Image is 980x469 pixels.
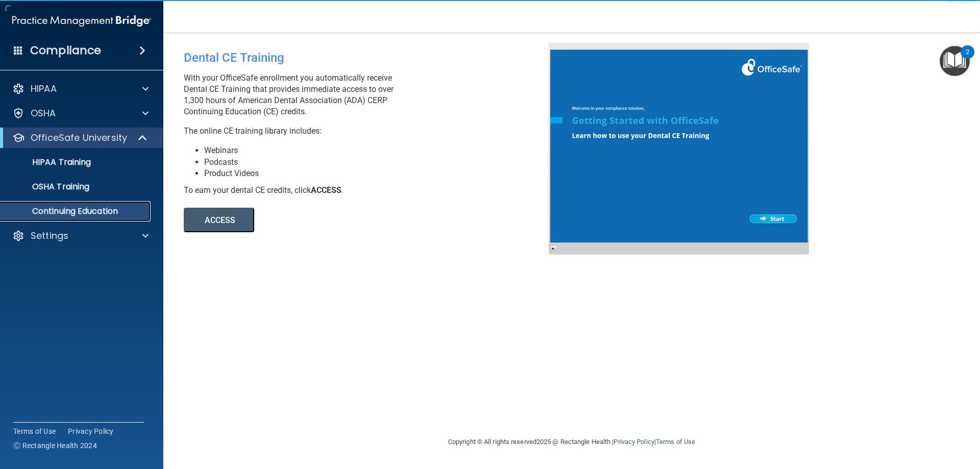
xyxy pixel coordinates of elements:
div: Copyright © All rights reserved 2025 @ Rectangle Health | | [385,426,758,458]
a: OfficeSafe University [12,132,148,144]
button: Open Resource Center, 2 new notifications [940,46,970,76]
a: Privacy Policy [614,438,654,446]
div: 2 [966,52,969,65]
li: Product Videos [204,168,556,179]
p: With your OfficeSafe enrollment you automatically receive Dental CE Training that provides immedi... [184,72,556,117]
p: OfficeSafe University [31,132,127,144]
div: Dental CE Training [184,43,556,72]
a: Terms of Use [13,426,56,436]
a: Settings [12,230,149,242]
a: Privacy Policy [68,426,114,436]
b: ACCESS [311,185,341,195]
p: Continuing Education [7,206,146,216]
a: ACCESS [184,217,463,225]
a: Terms of Use [656,438,695,446]
div: To earn your dental CE credits, click . [184,185,556,196]
span: Ⓒ Rectangle Health 2024 [13,440,97,451]
p: OSHA Training [7,182,89,192]
p: The online CE training library includes: [184,126,556,137]
button: ACCESS [184,208,254,232]
h4: Compliance [30,43,101,58]
p: Settings [31,230,68,242]
a: OSHA [12,107,149,119]
img: PMB logo [12,11,151,31]
li: Podcasts [204,157,556,168]
p: HIPAA [31,83,57,95]
li: Webinars [204,145,556,156]
p: HIPAA Training [7,157,91,167]
p: OSHA [31,107,56,119]
a: HIPAA [12,83,149,95]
